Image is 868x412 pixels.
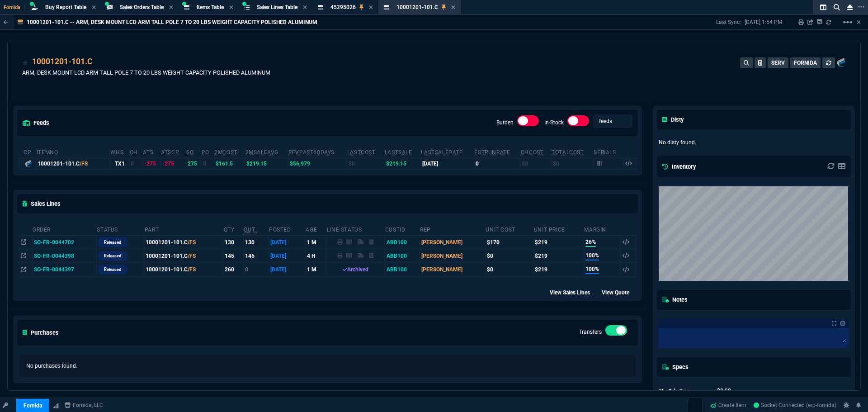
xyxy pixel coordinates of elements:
label: Burden [496,119,514,126]
th: CustId [385,223,420,236]
td: $56,979 [288,158,347,169]
div: Archived [328,265,383,274]
nx-icon: Close Tab [92,4,96,11]
abbr: Total units on open Sales Orders [186,149,193,156]
h5: feeds [23,118,49,127]
a: q7P-6IxC8ozGAeMyAACV [754,401,836,409]
td: 10001201-101.C [144,249,223,263]
td: 0 [474,158,520,169]
td: 260 [223,263,244,276]
th: Serials [593,145,623,158]
th: Unit Cost [485,223,533,236]
span: /FS [80,161,88,167]
td: -275 [160,158,186,169]
nx-icon: Close Tab [369,4,373,11]
p: Released [104,239,121,246]
td: Min Sale Price [659,386,708,396]
th: age [305,223,326,236]
nx-icon: Open In Opposite Panel [21,253,26,259]
td: ABB100 [385,249,420,263]
h5: Sales Lines [23,199,61,208]
td: 0 [201,158,214,169]
abbr: Avg cost of all PO invoices for 2 months [214,149,237,156]
abbr: Total revenue past 60 days [288,149,335,156]
span: 100% [585,251,599,260]
span: Sales Lines Table [257,4,297,10]
td: [DATE] [269,236,306,249]
a: msbcCompanyName [62,401,106,409]
td: [DATE] [420,158,474,169]
nx-icon: Open In Opposite Panel [21,266,26,273]
span: Buy Report Table [45,4,86,10]
nx-icon: Search [830,2,844,13]
p: [DATE] 1:54 PM [745,19,782,26]
div: In-Stock [567,115,589,130]
th: Order [32,223,96,236]
th: Status [96,223,144,236]
h5: Specs [662,363,689,371]
abbr: Total Cost of Units on Hand [552,149,584,156]
td: $0 [551,158,593,169]
span: Socket Connected (erp-fornida) [754,402,836,408]
td: $219.15 [384,158,421,169]
abbr: The last purchase cost from PO Order [347,149,376,156]
th: cp [23,145,36,158]
th: Rep [420,223,485,236]
a: Create Item [707,398,750,412]
span: Fornida [4,5,24,10]
td: $0 [520,158,551,169]
abbr: Avg Sale from SO invoices for 2 months [245,149,278,156]
p: 10001201-101.C -- ARM, DESK MOUNT LCD ARM TALL POLE 7 TO 20 LBS WEIGHT CAPACITY POLISHED ALUMINUM [27,19,317,26]
nx-icon: Close Tab [229,4,233,11]
nx-icon: Open In Opposite Panel [21,239,26,246]
td: TX1 [110,158,129,169]
div: 10001201-101.C [32,56,93,67]
div: $0 [487,265,532,274]
th: WHS [110,145,129,158]
td: $219.15 [245,158,288,169]
th: Unit Price [533,223,584,236]
td: [DATE] [269,249,306,263]
td: [PERSON_NAME] [420,263,485,276]
th: Posted [269,223,306,236]
nx-icon: Close Tab [303,4,307,11]
div: $170 [487,238,532,246]
td: 10001201-101.C [144,263,223,276]
abbr: Total sales within a 30 day window based on last time there was inventory [474,149,510,156]
span: 10001201-101.C [396,4,438,10]
td: 0 [243,263,269,276]
p: Released [104,252,121,260]
td: 145 [243,249,269,263]
div: $0 [487,252,532,260]
td: 130 [243,236,269,249]
p: No purchases found. [26,362,629,370]
span: 26% [585,238,596,247]
abbr: Total units in inventory. [130,149,138,156]
td: SO-FR-0044397 [32,263,96,276]
h5: Disty [662,115,684,124]
label: Transfers [579,329,602,335]
span: /FS [188,253,196,259]
td: 4 H [305,249,326,263]
span: /FS [188,239,196,246]
td: $219 [533,236,584,249]
td: $161.5 [214,158,245,169]
td: 1 M [305,236,326,249]
td: [PERSON_NAME] [420,249,485,263]
td: SO-FR-0044398 [32,249,96,263]
td: $0 [347,158,384,169]
div: View Quote [602,288,637,297]
th: Line Status [326,223,385,236]
th: Margin [584,223,621,236]
nx-icon: Open New Tab [858,3,864,11]
p: Released [104,266,121,273]
th: Part [144,223,223,236]
p: Last Sync: [716,19,745,26]
nx-icon: Close Workbench [844,2,856,13]
nx-icon: Back to Table [4,19,9,25]
abbr: The last SO Inv price. No time limit. (ignore zeros) [385,149,412,156]
span: 45295026 [330,4,356,10]
div: Transfers [605,325,627,340]
p: ARM, DESK MOUNT LCD ARM TALL POLE 7 TO 20 LBS WEIGHT CAPACITY POLISHED ALUMINUM [22,68,270,77]
span: 0 [717,388,731,394]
